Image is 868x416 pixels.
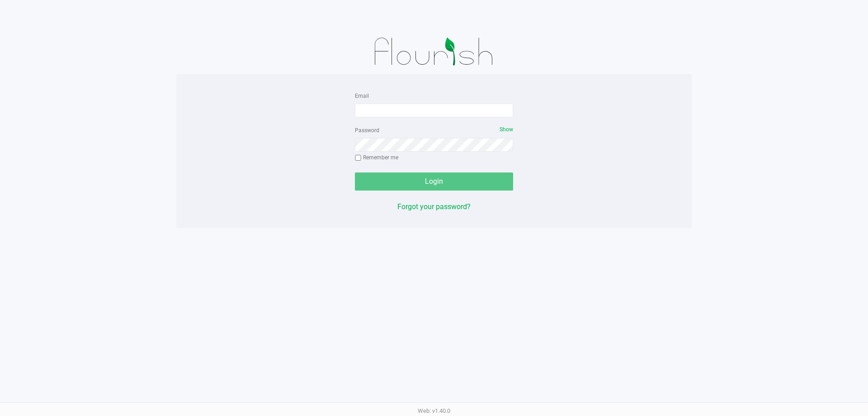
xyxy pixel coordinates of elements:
span: Web: v1.40.0 [418,407,450,414]
span: Show [500,126,513,133]
label: Remember me [355,153,398,162]
button: Forgot your password? [397,201,471,212]
input: Remember me [355,155,361,161]
label: Password [355,126,379,134]
label: Email [355,92,369,100]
